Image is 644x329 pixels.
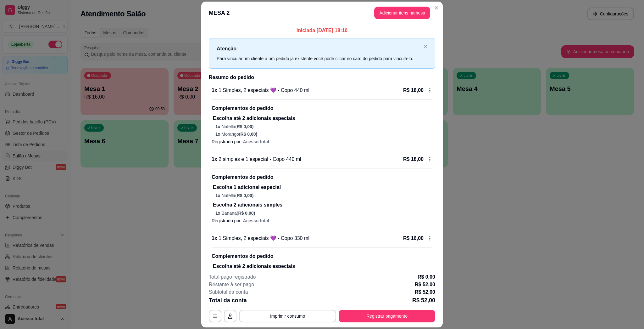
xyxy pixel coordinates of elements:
[209,27,435,34] p: Iniciada [DATE] 18:10
[418,273,435,281] p: R$ 0,00
[215,211,221,216] span: 1 x
[212,105,432,112] p: Complementos do pedido
[215,124,221,129] span: 1 x
[412,296,435,305] p: R$ 52,00
[213,201,432,209] p: Escolha 2 adicionais simples
[374,7,430,19] button: Adicionar itens namesa
[217,45,421,53] p: Atenção
[217,88,309,93] span: 1 Simples, 2 especiais 💜 - Copo 440 ml
[215,131,432,137] p: Morango (
[415,288,435,296] p: R$ 52,00
[237,193,254,198] span: R$ 0,00 )
[415,281,435,288] p: R$ 52,00
[209,273,256,281] p: Total pago registrado
[209,288,248,296] p: Subtotal da conta
[201,2,443,24] header: MESA 2
[215,123,432,130] p: Nutella (
[215,132,221,137] span: 1 x
[215,210,432,216] p: Banana (
[238,211,255,216] span: R$ 0,00 )
[217,55,421,62] div: Para vincular um cliente a um pedido já existente você pode clicar no card do pedido para vinculá...
[209,296,247,305] p: Total da conta
[243,218,269,223] span: Acesso total
[212,218,432,224] p: Registrado por:
[403,156,424,163] p: R$ 18,00
[217,235,309,241] span: 1 Simples, 2 especiais 💜 - Copo 330 ml
[431,3,441,13] button: Close
[212,139,432,145] p: Registrado por:
[424,45,427,49] button: close
[213,184,432,191] p: Escolha 1 adicional especial
[209,281,254,288] p: Restante à ser pago
[209,74,435,81] h2: Resumo do pedido
[403,87,424,94] p: R$ 18,00
[217,156,301,162] span: 2 simples e 1 especial - Copo 440 ml
[215,193,221,198] span: 1 x
[212,87,309,94] p: 1 x
[212,252,432,260] p: Complementos do pedido
[212,235,309,242] p: 1 x
[243,139,269,144] span: Acesso total
[339,310,435,322] button: Registrar pagamento
[213,263,432,270] p: Escolha até 2 adicionais especiais
[424,45,427,48] span: close
[212,173,432,181] p: Complementos do pedido
[215,192,432,199] p: Nutella (
[240,132,257,137] span: R$ 0,00 )
[212,156,301,163] p: 1 x
[213,115,432,122] p: Escolha até 2 adicionais especiais
[403,235,424,242] p: R$ 16,00
[237,124,254,129] span: R$ 0,00 )
[239,310,336,322] button: Imprimir consumo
